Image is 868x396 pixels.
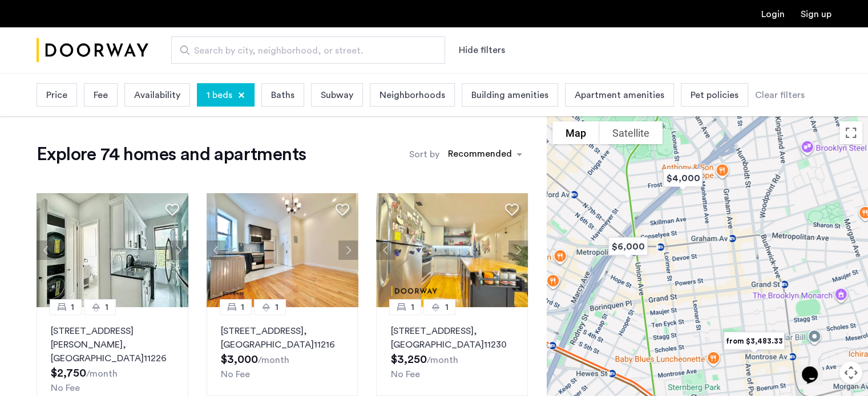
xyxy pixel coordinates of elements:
[755,88,805,102] div: Clear filters
[221,324,344,352] p: [STREET_ADDRESS] 11216
[599,229,657,264] div: $6,000
[94,88,108,102] span: Fee
[380,88,445,102] span: Neighborhoods
[376,193,528,307] img: dc6efc1f-24ba-4395-9182-45437e21be9a_638826090207528419.jpeg
[37,29,148,72] img: logo
[194,44,413,58] span: Search by city, neighborhood, or street.
[797,350,834,385] iframe: chat widget
[442,144,528,165] ng-select: sort-apartment
[426,356,458,365] sub: /month
[321,88,353,102] span: Subway
[390,354,426,365] span: $3,250
[275,300,278,314] span: 1
[376,240,395,260] button: Previous apartment
[241,300,244,314] span: 1
[271,88,294,102] span: Baths
[376,307,528,396] a: 11[STREET_ADDRESS], [GEOGRAPHIC_DATA]11230No Fee
[134,88,180,102] span: Availability
[221,354,258,365] span: $3,000
[575,88,664,102] span: Apartment amenities
[599,121,663,144] button: Show satellite imagery
[207,193,358,307] img: 2012_638680378881248573.jpeg
[839,121,862,144] button: Toggle fullscreen view
[410,300,414,314] span: 1
[46,88,67,102] span: Price
[508,240,528,260] button: Next apartment
[171,36,445,64] input: Apartment Search
[71,300,74,314] span: 1
[338,240,358,260] button: Next apartment
[691,88,738,102] span: Pet policies
[445,300,448,314] span: 1
[207,240,226,260] button: Previous apartment
[37,240,56,260] button: Previous apartment
[761,10,785,19] a: Login
[51,383,80,393] span: No Fee
[390,324,514,352] p: [STREET_ADDRESS] 11230
[37,143,306,166] h1: Explore 74 homes and apartments
[552,121,599,144] button: Show street map
[51,324,174,365] p: [STREET_ADDRESS][PERSON_NAME] 11226
[446,147,512,164] div: Recommended
[801,10,831,19] a: Registration
[409,148,439,161] label: Sort by
[258,356,289,365] sub: /month
[169,240,188,260] button: Next apartment
[390,370,419,379] span: No Fee
[654,161,712,195] div: $4,000
[207,88,232,102] span: 1 beds
[714,324,794,358] div: from $3,483.33
[207,307,358,396] a: 11[STREET_ADDRESS], [GEOGRAPHIC_DATA]11216No Fee
[839,361,862,384] button: Map camera controls
[51,368,86,379] span: $2,750
[459,43,505,57] button: Show or hide filters
[86,369,118,378] sub: /month
[37,29,148,72] a: Cazamio Logo
[471,88,548,102] span: Building amenities
[105,300,108,314] span: 1
[37,193,188,307] img: 2014_638590860018821391.jpeg
[221,370,250,379] span: No Fee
